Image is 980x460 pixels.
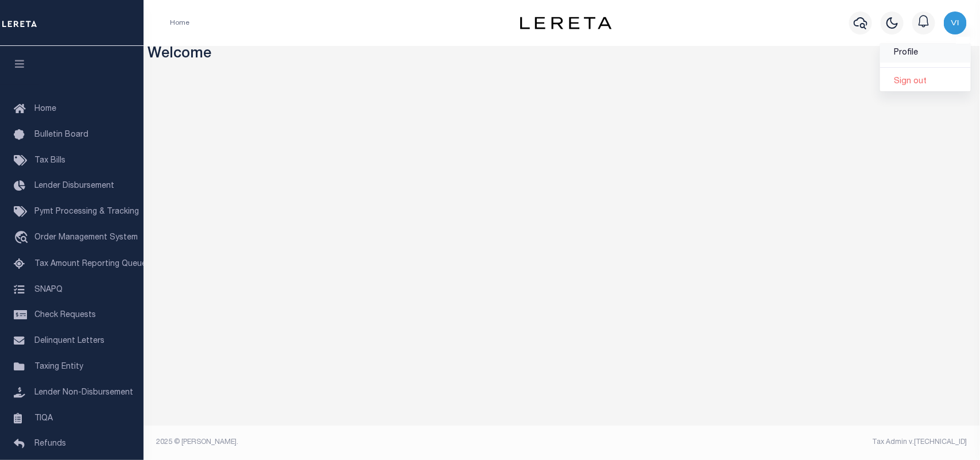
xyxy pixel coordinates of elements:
[34,131,88,139] span: Bulletin Board
[170,18,189,28] li: Home
[34,182,114,190] span: Lender Disbursement
[34,157,65,165] span: Tax Bills
[880,44,971,63] a: Profile
[34,285,63,293] span: SNAPQ
[571,437,967,447] div: Tax Admin v.[TECHNICAL_ID]
[880,72,971,91] a: Sign out
[34,389,133,397] span: Lender Non-Disbursement
[894,49,918,57] span: Profile
[34,234,138,242] span: Order Management System
[34,208,139,216] span: Pymt Processing & Tracking
[34,105,56,113] span: Home
[148,46,976,64] h3: Welcome
[944,11,967,34] img: svg+xml;base64,PHN2ZyB4bWxucz0iaHR0cDovL3d3dy53My5vcmcvMjAwMC9zdmciIHBvaW50ZXItZXZlbnRzPSJub25lIi...
[34,337,104,345] span: Delinquent Letters
[148,437,562,447] div: 2025 © [PERSON_NAME].
[894,78,927,86] span: Sign out
[34,440,66,448] span: Refunds
[34,260,146,268] span: Tax Amount Reporting Queue
[34,363,83,371] span: Taxing Entity
[34,414,53,422] span: TIQA
[520,17,612,29] img: logo-dark.svg
[14,231,32,246] i: travel_explore
[34,311,96,319] span: Check Requests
